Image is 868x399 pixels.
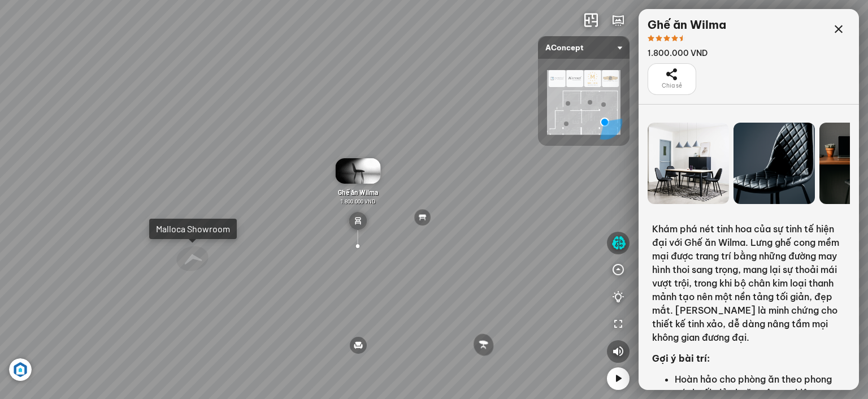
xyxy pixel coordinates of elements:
[652,353,710,364] strong: Gợi ý bài trí:
[656,35,662,42] span: star
[648,35,654,42] span: star
[679,35,686,42] span: star
[671,35,678,42] span: star
[9,358,32,381] img: Artboard_6_4x_1_F4RHW9YJWHU.jpg
[547,70,620,135] img: AConcept_CTMHTJT2R6E4.png
[338,188,378,196] span: Ghế ăn Wilma
[648,47,726,59] div: 1.800.000 VND
[335,158,380,184] img: Gh___n_Wilma_PH93KNVFFMCD.gif
[340,198,375,205] span: 1.800.000 VND
[652,222,845,344] p: Khám phá nét tinh hoa của sự tinh tế hiện đại với Ghế ăn Wilma. Lưng ghế cong mềm mại được trang ...
[156,223,230,235] div: Malloca Showroom
[663,35,670,42] span: star
[648,18,726,32] div: Ghế ăn Wilma
[349,212,367,230] img: type_chair_EH76Y3RXHCN6.svg
[662,81,682,90] span: Chia sẻ
[545,36,622,59] span: AConcept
